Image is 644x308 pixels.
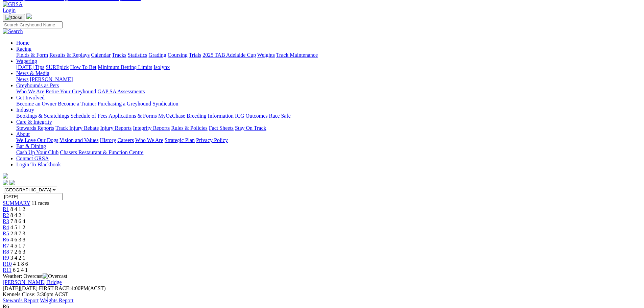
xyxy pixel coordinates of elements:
[16,70,49,76] a: News & Media
[158,113,185,119] a: MyOzChase
[10,212,25,218] span: 8 4 2 1
[3,212,9,218] a: R2
[3,279,62,285] a: [PERSON_NAME] Bridge
[10,206,25,212] span: 8 4 1 2
[39,285,71,291] span: FIRST RACE:
[16,156,49,161] a: Contact GRSA
[269,113,290,119] a: Race Safe
[235,113,267,119] a: ICG Outcomes
[16,143,46,149] a: Bar & Dining
[16,107,34,113] a: Industry
[165,137,195,143] a: Strategic Plan
[16,58,37,64] a: Wagering
[3,237,9,242] a: R6
[98,64,152,70] a: Minimum Betting Limits
[3,1,23,7] img: GRSA
[112,52,126,58] a: Tracks
[60,149,143,155] a: Chasers Restaurant & Function Centre
[16,131,30,137] a: About
[257,52,275,58] a: Weights
[202,52,256,58] a: 2025 TAB Adelaide Cup
[16,119,52,125] a: Care & Integrity
[16,52,641,58] div: Racing
[3,285,20,291] span: [DATE]
[3,231,9,236] span: R5
[46,89,96,94] a: Retire Your Greyhound
[16,125,641,131] div: Care & Integrity
[3,173,8,179] img: logo-grsa-white.png
[43,273,67,279] img: Overcast
[3,200,30,206] a: SUMMARY
[91,52,111,58] a: Calendar
[3,28,23,34] img: Search
[3,206,9,212] a: R1
[168,52,188,58] a: Coursing
[189,52,201,58] a: Trials
[46,64,69,70] a: SUREpick
[49,52,90,58] a: Results & Replays
[59,137,98,143] a: Vision and Values
[16,76,28,82] a: News
[30,76,73,82] a: [PERSON_NAME]
[3,249,9,255] a: R8
[10,237,25,242] span: 4 6 3 8
[3,180,8,185] img: facebook.svg
[16,95,45,100] a: Get Involved
[196,137,228,143] a: Privacy Policy
[39,285,106,291] span: 4:00PM(ACST)
[209,125,234,131] a: Fact Sheets
[55,125,99,131] a: Track Injury Rebate
[13,267,28,273] span: 6 2 4 1
[70,64,97,70] a: How To Bet
[26,14,32,19] img: logo-grsa-white.png
[3,21,63,28] input: Search
[16,149,58,155] a: Cash Up Your Club
[16,64,641,70] div: Wagering
[16,52,48,58] a: Fields & Form
[16,76,641,82] div: News & Media
[149,52,166,58] a: Grading
[58,101,96,106] a: Become a Trainer
[16,82,59,88] a: Greyhounds as Pets
[31,200,49,206] span: 11 races
[153,64,170,70] a: Isolynx
[3,291,641,298] div: Kennels Close: 3:30pm ACST
[10,218,25,224] span: 7 8 6 4
[3,7,16,13] a: Login
[235,125,266,131] a: Stay On Track
[133,125,170,131] a: Integrity Reports
[3,267,11,273] a: R11
[3,218,9,224] span: R3
[3,14,25,21] button: Toggle navigation
[3,298,39,303] a: Stewards Report
[16,64,44,70] a: [DATE] Tips
[98,101,151,106] a: Purchasing a Greyhound
[5,15,22,20] img: Close
[10,224,25,230] span: 4 5 1 2
[16,101,641,107] div: Get Involved
[16,137,58,143] a: We Love Our Dogs
[3,193,63,200] input: Select date
[3,243,9,248] a: R7
[187,113,234,119] a: Breeding Information
[13,261,28,267] span: 4 1 8 6
[16,162,61,167] a: Login To Blackbook
[16,89,44,94] a: Who We Are
[128,52,147,58] a: Statistics
[3,224,9,230] a: R4
[3,255,9,261] span: R9
[98,89,145,94] a: GAP SA Assessments
[16,113,69,119] a: Bookings & Scratchings
[16,89,641,95] div: Greyhounds as Pets
[9,180,15,185] img: twitter.svg
[16,46,31,52] a: Racing
[3,261,12,267] a: R10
